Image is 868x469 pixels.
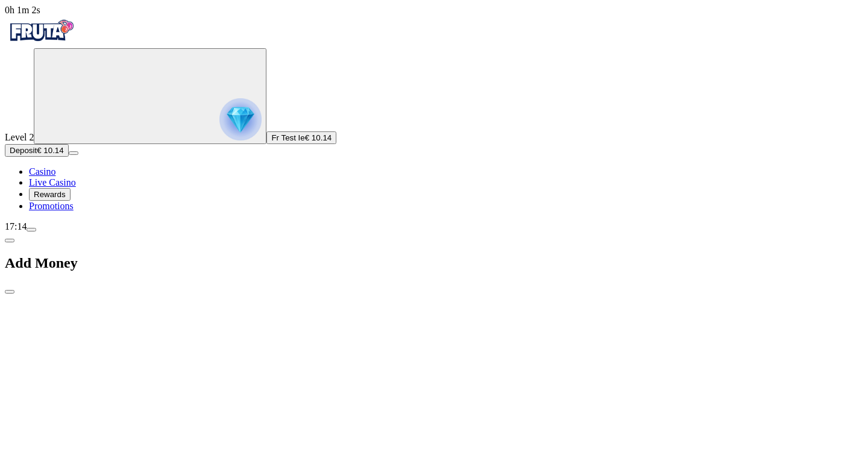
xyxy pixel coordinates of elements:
a: poker-chip iconLive Casino [29,177,76,187]
img: Fruta [5,16,77,46]
button: reward progress [34,48,266,144]
button: menu [69,151,78,155]
span: user session time [5,5,40,15]
nav: Primary [5,16,863,212]
a: Fruta [5,37,77,48]
span: Promotions [29,201,74,211]
span: Deposit [10,146,37,155]
button: menu [27,228,36,231]
img: reward progress [219,98,262,140]
span: 17:14 [5,221,27,231]
span: Live Casino [29,177,76,187]
button: reward iconRewards [29,188,71,201]
span: Casino [29,166,55,177]
span: Level 2 [5,132,34,142]
span: € 10.14 [37,146,63,155]
button: chevron-left icon [5,239,14,242]
button: Fr Test Ie€ 10.14 [266,131,336,144]
button: close [5,290,14,294]
h2: Add Money [5,255,863,271]
span: Rewards [34,190,66,199]
button: Depositplus icon€ 10.14 [5,144,69,157]
a: gift-inverted iconPromotions [29,201,74,211]
a: diamond iconCasino [29,166,55,177]
span: € 10.14 [305,133,332,142]
span: Fr Test Ie [271,133,304,142]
